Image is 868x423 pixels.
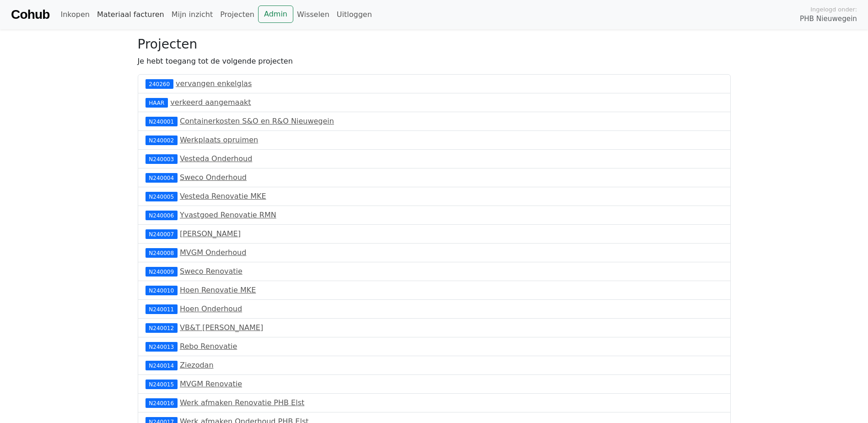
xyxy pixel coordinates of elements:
[146,211,178,220] div: N240006
[11,4,49,26] a: Cohub
[146,192,178,201] div: N240005
[146,154,178,163] div: N240003
[180,248,246,257] a: MVGM Onderhoud
[146,136,178,145] div: N240002
[800,14,857,24] span: PHB Nieuwegein
[146,117,178,126] div: N240001
[333,5,376,24] a: Uitloggen
[146,173,178,182] div: N240004
[57,5,93,24] a: Inkopen
[146,361,178,370] div: N240014
[146,323,178,332] div: N240012
[180,211,276,219] a: Yvastgoed Renovatie RMN
[258,5,293,23] a: Admin
[180,286,256,294] a: Hoen Renovatie MKE
[170,98,251,107] a: verkeerd aangemaakt
[180,192,266,201] a: Vesteda Renovatie MKE
[180,267,243,276] a: Sweco Renovatie
[180,304,242,313] a: Hoen Onderhoud
[146,398,178,407] div: N240016
[180,173,247,182] a: Sweco Onderhoud
[180,117,334,125] a: Containerkosten S&O en R&O Nieuwegein
[146,267,178,276] div: N240009
[216,5,258,24] a: Projecten
[180,136,258,144] a: Werkplaats opruimen
[180,154,252,163] a: Vesteda Onderhoud
[146,342,178,351] div: N240013
[180,342,237,351] a: Rebo Renovatie
[146,304,178,314] div: N240011
[180,361,214,369] a: Ziezodan
[180,380,242,388] a: MVGM Renovatie
[93,5,168,24] a: Materiaal facturen
[146,248,178,257] div: N240008
[180,323,263,332] a: VB&T [PERSON_NAME]
[146,79,173,88] div: 240260
[176,79,252,88] a: vervangen enkelglas
[168,5,217,24] a: Mijn inzicht
[146,98,168,107] div: HAAR
[138,37,731,52] h3: Projecten
[146,380,178,389] div: N240015
[146,229,178,239] div: N240007
[138,56,731,67] p: Je hebt toegang tot de volgende projecten
[146,286,178,295] div: N240010
[180,398,304,407] a: Werk afmaken Renovatie PHB Elst
[180,229,241,238] a: [PERSON_NAME]
[293,5,333,24] a: Wisselen
[810,5,857,14] span: Ingelogd onder:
